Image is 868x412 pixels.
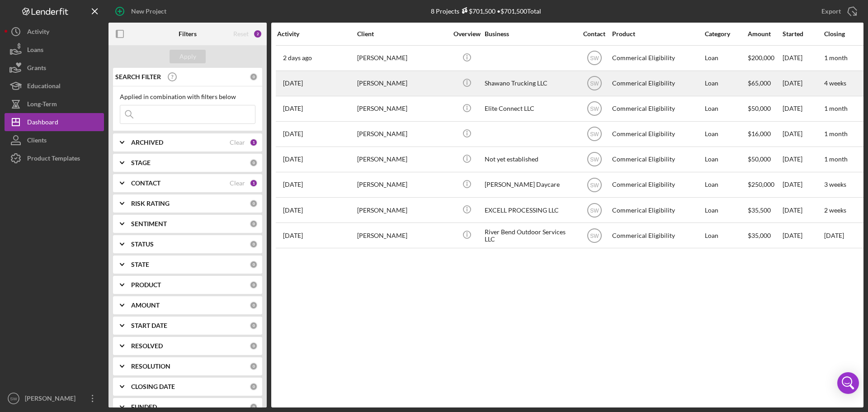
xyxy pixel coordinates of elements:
div: EXCELL PROCESSING LLC [485,198,575,222]
span: $50,000 [748,155,771,163]
div: [PERSON_NAME] [357,97,448,121]
div: Shawano Trucking LLC [485,71,575,95]
div: Loan [705,223,747,247]
div: Educational [27,77,61,97]
div: Product [612,30,703,38]
div: Loan [705,198,747,222]
button: Dashboard [5,113,104,131]
b: AMOUNT [131,302,160,309]
div: Clients [27,131,47,152]
div: Loans [27,41,43,61]
div: Dashboard [27,113,58,133]
b: STAGE [131,159,151,166]
div: 1 [250,138,258,147]
div: River Bend Outdoor Services LLC [485,223,575,247]
div: [DATE] [783,122,823,146]
div: Client [357,30,448,38]
button: Export [812,2,863,20]
div: [PERSON_NAME] [357,122,448,146]
text: SW [590,81,599,87]
div: 0 [250,159,258,167]
div: 0 [250,260,258,269]
time: 4 weeks [824,79,846,87]
span: $35,000 [748,232,771,239]
span: $65,000 [748,79,771,87]
div: [DATE] [783,97,823,121]
div: Commerical Eligibility [612,97,703,121]
b: RISK RATING [131,200,170,207]
div: 0 [250,383,258,391]
div: Overview [450,30,484,38]
text: SW [590,207,599,213]
b: RESOLVED [131,342,163,350]
div: [PERSON_NAME] Daycare [485,173,575,197]
time: 2 weeks [824,206,846,214]
text: SW [590,55,599,62]
button: Grants [5,59,104,77]
div: Loan [705,122,747,146]
time: 1 month [824,54,848,62]
time: 2025-09-09 16:48 [283,207,303,214]
span: $35,500 [748,206,771,214]
b: SENTIMENT [131,220,167,227]
div: Clear [230,139,245,146]
div: 0 [250,301,258,309]
div: Amount [748,30,782,38]
text: SW [590,131,599,137]
time: 2025-10-05 20:26 [283,80,303,87]
div: [DATE] [783,198,823,222]
time: 1 month [824,104,848,112]
span: $50,000 [748,104,771,112]
div: Commerical Eligibility [612,122,703,146]
div: 0 [250,403,258,411]
b: STATUS [131,241,154,248]
b: CLOSING DATE [131,383,175,390]
time: 2025-09-23 13:58 [283,156,303,163]
b: CONTACT [131,180,160,187]
div: [PERSON_NAME] [357,147,448,171]
time: 2025-09-16 21:36 [283,181,303,188]
a: Clients [5,131,104,149]
time: [DATE] [824,232,844,239]
time: 1 month [824,130,848,137]
span: $200,000 [748,54,774,62]
span: $250,000 [748,180,774,188]
a: Educational [5,77,104,95]
time: 2025-09-28 02:23 [283,130,303,137]
div: New Project [131,2,166,20]
div: [DATE] [783,223,823,247]
div: Category [705,30,747,38]
div: Commerical Eligibility [612,46,703,70]
div: [PERSON_NAME] [23,389,81,410]
time: 2025-10-01 04:40 [283,105,303,112]
div: 0 [250,73,258,81]
button: Activity [5,23,104,41]
text: SW [10,396,17,401]
div: 0 [250,342,258,350]
div: [PERSON_NAME] [357,173,448,197]
div: Started [783,30,823,38]
time: 2025-08-05 16:32 [283,232,303,239]
div: Business [485,30,575,38]
div: [DATE] [783,173,823,197]
div: Activity [27,23,49,43]
div: Commerical Eligibility [612,71,703,95]
button: Loans [5,41,104,59]
text: SW [590,232,599,239]
div: 0 [250,281,258,289]
div: Loan [705,46,747,70]
b: PRODUCT [131,281,161,289]
div: [PERSON_NAME] [357,46,448,70]
div: Commerical Eligibility [612,173,703,197]
div: 1 [250,179,258,187]
div: 0 [250,362,258,370]
div: Not yet established [485,147,575,171]
div: Apply [179,50,196,63]
div: Export [821,2,841,20]
button: SW[PERSON_NAME] [5,389,104,407]
a: Product Templates [5,149,104,167]
div: Commerical Eligibility [612,147,703,171]
div: Long-Term [27,95,57,115]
